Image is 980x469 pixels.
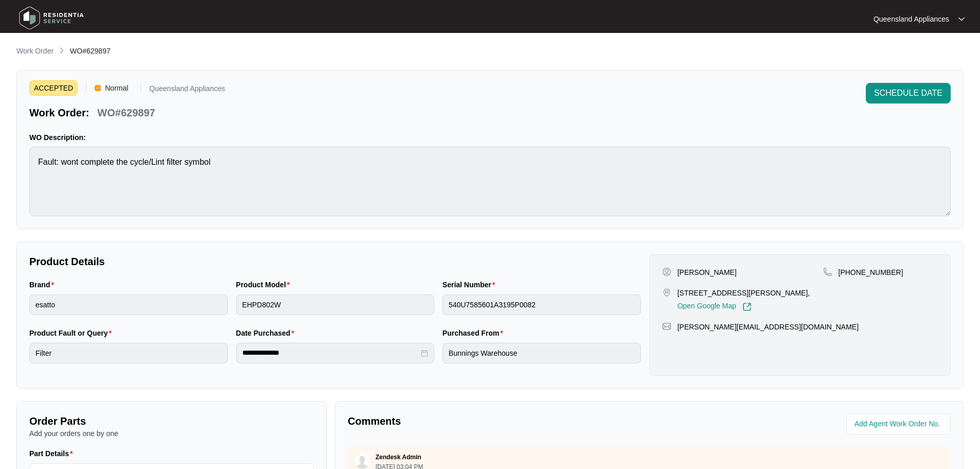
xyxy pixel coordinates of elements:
label: Date Purchased [236,328,298,338]
input: Add Agent Work Order No. [854,418,945,430]
label: Brand [29,280,58,290]
p: [PERSON_NAME] [678,267,737,277]
span: ACCEPTED [29,80,78,96]
p: WO#629897 [97,106,155,120]
label: Part Details [29,448,77,459]
input: Product Model [236,294,435,315]
p: [PHONE_NUMBER] [839,267,903,277]
a: Work Order [14,46,56,57]
img: map-pin [823,267,832,276]
p: [PERSON_NAME][EMAIL_ADDRESS][DOMAIN_NAME] [678,322,859,332]
p: Add your orders one by one [29,428,314,439]
p: Queensland Appliances [149,85,225,96]
input: Purchased From [442,343,641,363]
span: SCHEDULE DATE [874,87,942,99]
img: map-pin [662,322,671,331]
p: Comments [348,414,642,428]
input: Product Fault or Query [29,343,228,363]
label: Purchased From [442,328,507,338]
input: Serial Number [442,294,641,315]
img: residentia service logo [15,3,87,33]
img: dropdown arrow [958,16,965,22]
label: Product Model [236,280,294,290]
img: user.svg [354,454,370,469]
img: Link-External [742,302,752,311]
img: chevron-right [58,46,66,55]
p: Queensland Appliances [874,14,949,24]
input: Date Purchased [242,348,419,358]
img: user-pin [662,267,671,276]
p: Zendesk Admin [376,453,421,461]
p: [STREET_ADDRESS][PERSON_NAME], [678,288,810,298]
p: Work Order [16,46,54,56]
p: Product Details [29,254,641,269]
label: Serial Number [442,280,499,290]
label: Product Fault or Query [29,328,116,338]
p: Work Order: [29,106,89,120]
p: WO Description: [29,132,951,143]
textarea: Fault: wont complete the cycle/Lint filter symbol [29,147,951,216]
input: Brand [29,294,228,315]
p: Order Parts [29,414,314,428]
span: Normal [101,80,132,96]
img: map-pin [662,288,671,297]
img: Vercel Logo [95,85,101,91]
a: Open Google Map [678,302,752,311]
span: WO#629897 [70,47,111,55]
button: SCHEDULE DATE [866,83,951,103]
